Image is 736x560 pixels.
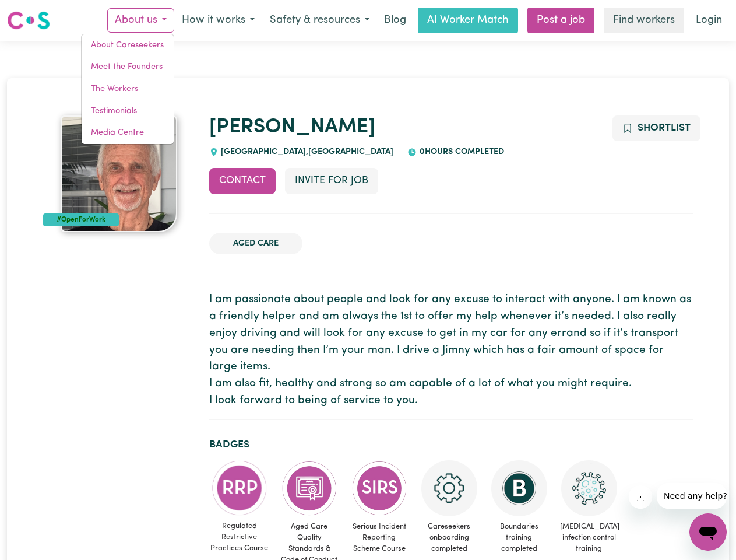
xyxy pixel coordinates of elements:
[689,513,727,551] iframe: Button to launch messaging window
[43,116,195,232] a: Kenneth's profile picture'#OpenForWork
[638,123,691,133] span: Shortlist
[174,8,262,33] button: How it works
[209,233,302,255] li: Aged Care
[377,8,413,33] a: Blog
[209,516,270,559] span: Regulated Restrictive Practices Course
[559,516,619,559] span: [MEDICAL_DATA] infection control training
[212,460,267,516] img: CS Academy: Regulated Restrictive Practices course completed
[491,460,547,516] img: CS Academy: Boundaries in care and support work course completed
[7,10,50,31] img: Careseekers logo
[219,148,394,156] span: [GEOGRAPHIC_DATA] , [GEOGRAPHIC_DATA]
[417,148,504,156] span: 0 hours completed
[209,292,693,409] p: I am passionate about people and look for any excuse to interact with anyone. I am known as a fri...
[604,8,684,33] a: Find workers
[657,483,727,509] iframe: Message from company
[209,439,693,451] h2: Badges
[689,8,729,33] a: Login
[107,8,174,33] button: About us
[82,78,174,100] a: The Workers
[209,168,276,194] button: Contact
[82,122,174,144] a: Media Centre
[209,117,375,138] a: [PERSON_NAME]
[421,460,477,516] img: CS Academy: Careseekers Onboarding course completed
[281,460,337,516] img: CS Academy: Aged Care Quality Standards & Code of Conduct course completed
[349,516,410,559] span: Serious Incident Reporting Scheme Course
[612,116,700,141] button: Add to shortlist
[561,460,617,516] img: CS Academy: COVID-19 Infection Control Training course completed
[489,516,550,559] span: Boundaries training completed
[7,8,71,17] span: Need any help?
[351,460,407,516] img: CS Academy: Serious Incident Reporting Scheme course completed
[7,7,50,34] a: Careseekers logo
[527,8,594,33] a: Post a job
[418,8,518,33] a: AI Worker Match
[81,34,174,145] div: About us
[43,213,119,226] div: #OpenForWork
[82,56,174,78] a: Meet the Founders
[61,116,177,232] img: Kenneth
[262,8,377,33] button: Safety & resources
[419,516,480,559] span: Careseekers onboarding completed
[82,34,174,57] a: About Careseekers
[285,168,378,194] button: Invite for Job
[629,485,652,509] iframe: Close message
[82,100,174,123] a: Testimonials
